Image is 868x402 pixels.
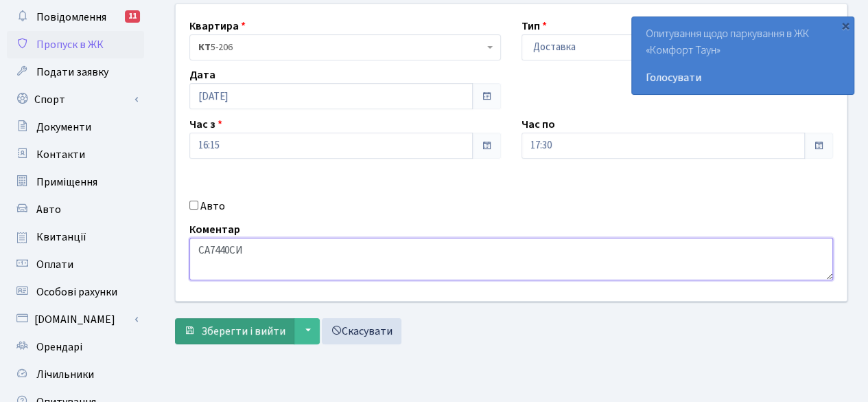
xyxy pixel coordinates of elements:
[36,120,91,135] span: Документи
[36,230,86,245] span: Квитанції
[201,324,285,339] span: Зберегти і вийти
[198,41,484,54] span: <b>КТ</b>&nbsp;&nbsp;&nbsp;&nbsp;5-206
[189,116,222,133] label: Час з
[7,251,144,278] a: Оплати
[36,257,73,272] span: Оплати
[36,175,97,190] span: Приміщення
[198,41,211,54] b: КТ
[36,37,104,52] span: Пропуск в ЖК
[7,278,144,306] a: Особові рахунки
[838,19,852,32] div: ×
[200,198,225,214] label: Авто
[646,69,840,86] a: Голосувати
[7,361,144,388] a: Лічильники
[521,116,555,133] label: Час по
[7,31,144,58] a: Пропуск в ЖК
[7,58,144,86] a: Подати заявку
[521,18,547,34] label: Тип
[7,333,144,361] a: Орендарі
[7,223,144,251] a: Квитанції
[189,67,215,83] label: Дата
[36,65,108,80] span: Подати заявку
[632,17,854,94] div: Опитування щодо паркування в ЖК «Комфорт Таун»
[7,86,144,113] a: Спорт
[7,3,144,31] a: Повідомлення11
[7,168,144,196] a: Приміщення
[36,10,106,25] span: Повідомлення
[36,147,85,162] span: Контакти
[36,202,61,217] span: Авто
[189,18,246,34] label: Квартира
[7,306,144,333] a: [DOMAIN_NAME]
[7,113,144,141] a: Документи
[36,367,94,382] span: Лічильники
[7,196,144,223] a: Авто
[36,339,82,355] span: Орендарі
[189,34,501,60] span: <b>КТ</b>&nbsp;&nbsp;&nbsp;&nbsp;5-206
[36,284,117,300] span: Особові рахунки
[125,10,140,23] div: 11
[189,221,240,238] label: Коментар
[7,141,144,168] a: Контакти
[322,318,401,344] a: Скасувати
[175,318,294,344] button: Зберегти і вийти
